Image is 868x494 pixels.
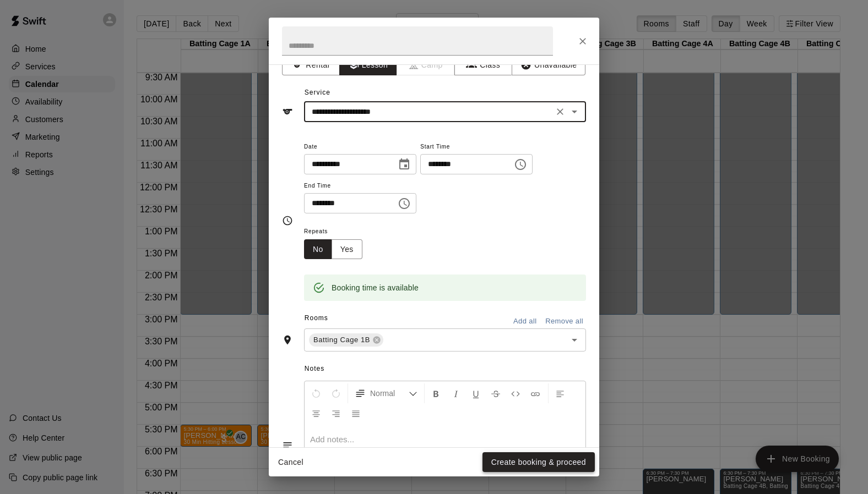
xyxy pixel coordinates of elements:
[350,383,422,403] button: Formatting Options
[506,383,525,403] button: Insert Code
[332,239,362,260] button: Yes
[509,153,531,175] button: Choose time, selected time is 4:00 PM
[307,383,325,403] button: Undo
[552,104,568,119] button: Clear
[542,313,586,330] button: Remove all
[304,179,416,194] span: End Time
[282,440,293,451] svg: Notes
[567,104,582,119] button: Open
[307,403,325,423] button: Center Align
[273,452,308,473] button: Cancel
[339,55,397,75] button: Lesson
[393,193,415,215] button: Choose time, selected time is 4:30 PM
[305,89,330,96] span: Service
[305,314,328,322] span: Rooms
[304,224,371,239] span: Repeats
[507,313,542,330] button: Add all
[327,403,345,423] button: Right Align
[309,334,375,345] span: Batting Cage 1B
[282,106,293,117] svg: Service
[304,239,332,260] button: No
[420,140,533,155] span: Start Time
[447,383,465,403] button: Format Italics
[427,383,446,403] button: Format Bold
[567,332,582,348] button: Open
[332,278,419,298] div: Booking time is available
[526,383,545,403] button: Insert Link
[454,55,512,75] button: Class
[512,55,585,75] button: Unavailable
[304,140,416,155] span: Date
[393,153,415,175] button: Choose date, selected date is Sep 16, 2025
[309,333,383,347] div: Batting Cage 1B
[305,360,586,378] span: Notes
[486,383,505,403] button: Format Strikethrough
[397,55,455,75] span: Camps can only be created in the Services page
[346,403,365,423] button: Justify Align
[482,452,595,473] button: Create booking & proceed
[573,31,593,51] button: Close
[327,383,345,403] button: Redo
[282,215,293,226] svg: Timing
[466,383,485,403] button: Format Underline
[370,388,409,399] span: Normal
[282,55,340,75] button: Rental
[551,383,569,403] button: Left Align
[304,239,362,260] div: outlined button group
[282,334,293,345] svg: Rooms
